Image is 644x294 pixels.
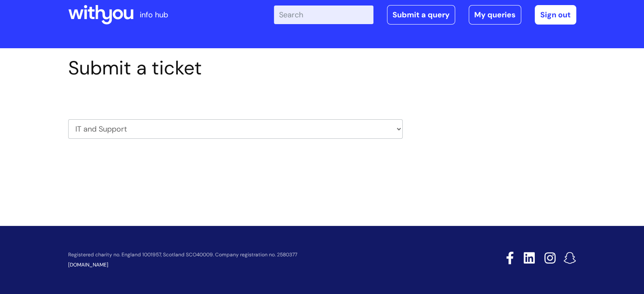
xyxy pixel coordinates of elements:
[469,5,521,25] a: My queries
[68,252,446,258] p: Registered charity no. England 1001957, Scotland SCO40009. Company registration no. 2580377
[387,5,455,25] a: Submit a query
[274,5,373,24] input: Search
[68,57,403,80] h1: Submit a ticket
[535,5,576,25] a: Sign out
[274,5,576,25] div: | -
[68,261,108,268] a: [DOMAIN_NAME]
[140,8,168,22] p: info hub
